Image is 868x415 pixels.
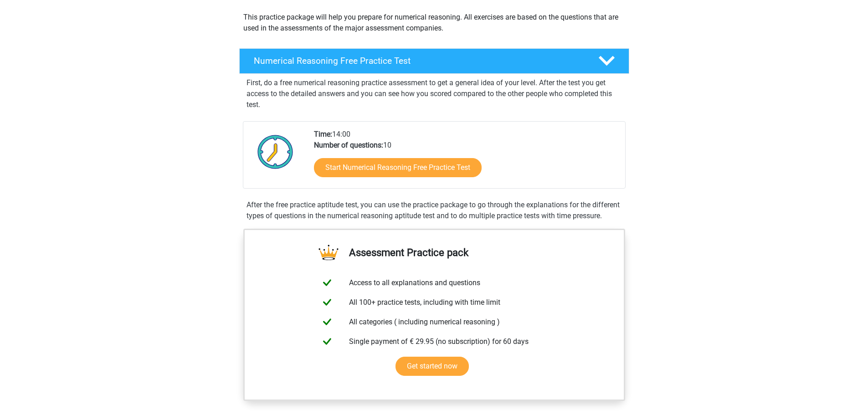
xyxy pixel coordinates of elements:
[307,129,625,188] div: 14:00 10
[314,141,383,149] b: Number of questions:
[314,130,332,138] b: Time:
[395,357,469,376] a: Get started now
[236,48,633,74] a: Numerical Reasoning Free Practice Test
[243,12,625,34] p: This practice package will help you prepare for numerical reasoning. All exercises are based on t...
[243,200,626,221] div: After the free practice aptitude test, you can use the practice package to go through the explana...
[314,158,482,177] a: Start Numerical Reasoning Free Practice Test
[254,56,584,66] h4: Numerical Reasoning Free Practice Test
[247,77,622,110] p: First, do a free numerical reasoning practice assessment to get a general idea of your level. Aft...
[252,129,298,174] img: Clock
